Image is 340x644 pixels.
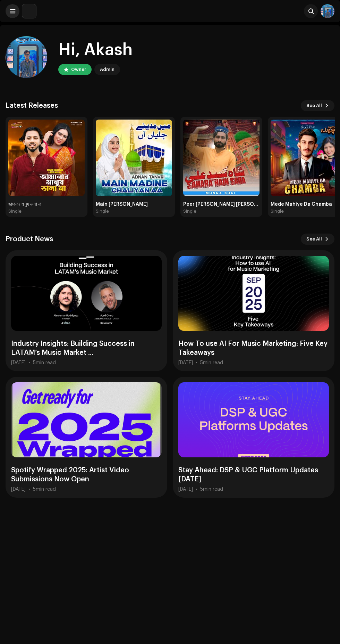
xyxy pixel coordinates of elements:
[200,487,223,492] div: 5
[58,39,133,61] div: Hi, Akash
[178,487,193,492] div: [DATE]
[22,4,36,18] img: bb356b9b-6e90-403f-adc8-c282c7c2e227
[96,120,172,196] img: 375c68d1-8040-4f8e-a025-341ae966bde8
[183,209,196,214] div: Single
[178,466,329,484] div: Stay Ahead: DSP & UGC Platform Updates [DATE]
[183,120,260,196] img: 8f5afbc1-9d42-460b-a12b-dd107ec49725
[178,339,329,357] div: How To use AI For Music Marketing: Five Key Takeaways
[203,487,223,492] span: min read
[36,487,56,492] span: min read
[100,65,114,74] div: Admin
[96,202,172,207] div: Main [PERSON_NAME]
[6,234,53,245] h3: Product News
[11,360,26,366] div: [DATE]
[71,65,86,74] div: Owner
[196,360,197,366] div: •
[196,487,197,492] div: •
[33,360,56,366] div: 5
[271,209,284,214] div: Single
[6,36,47,78] img: 5e4483b3-e6cb-4a99-9ad8-29ce9094b33b
[8,120,85,196] img: 791f388a-6c12-428a-aa70-e0d7e363c904
[96,209,109,214] div: Single
[6,100,58,111] h3: Latest Releases
[28,360,30,366] div: •
[321,4,334,18] img: 5e4483b3-e6cb-4a99-9ad8-29ce9094b33b
[306,232,322,246] span: See All
[301,234,334,245] button: See All
[178,360,193,366] div: [DATE]
[28,487,30,492] div: •
[36,360,56,365] span: min read
[301,100,334,111] button: See All
[8,202,85,207] div: জামানার মানুষ ভালা না
[306,99,322,113] span: See All
[200,360,223,366] div: 5
[203,360,223,365] span: min read
[11,466,162,484] div: Spotify Wrapped 2025: Artist Video Submissions Now Open
[8,209,22,214] div: Single
[183,202,260,207] div: Peer [PERSON_NAME] [PERSON_NAME] Sahara Hain [PERSON_NAME]
[11,339,162,357] div: Industry Insights: Building Success in LATAM’s Music Market ...
[33,487,56,492] div: 5
[11,487,26,492] div: [DATE]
